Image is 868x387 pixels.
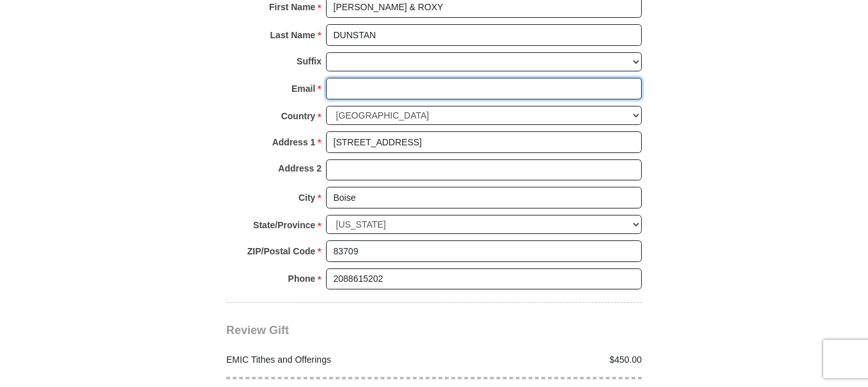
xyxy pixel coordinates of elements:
[220,353,435,367] div: EMIC Tithes and Offerings
[253,216,315,234] strong: State/Province
[272,133,316,151] strong: Address 1
[298,189,315,207] strong: City
[226,324,289,337] span: Review Gift
[247,242,316,260] strong: ZIP/Postal Code
[291,80,315,98] strong: Email
[297,52,322,70] strong: Suffix
[270,26,316,44] strong: Last Name
[288,270,316,288] strong: Phone
[434,353,649,367] div: $450.00
[281,107,316,125] strong: Country
[278,159,322,177] strong: Address 2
